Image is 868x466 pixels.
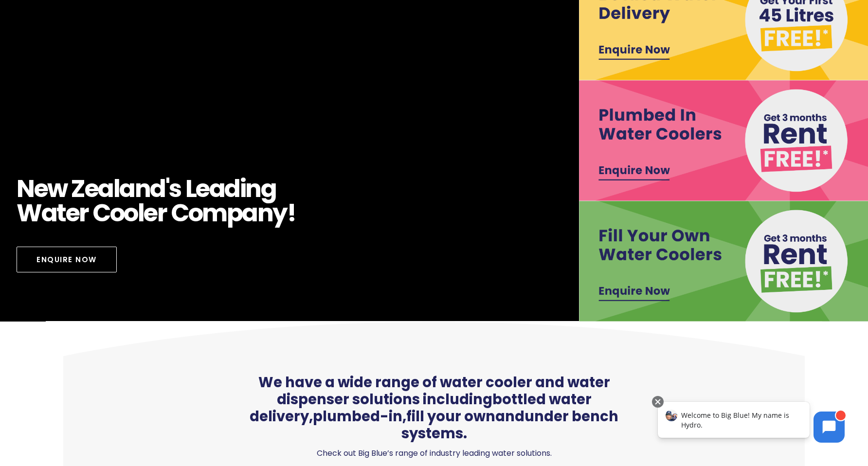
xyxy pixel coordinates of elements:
[124,201,138,225] span: o
[138,201,144,225] span: l
[79,201,89,225] span: r
[239,447,628,460] p: Check out Big Blue’s range of industry leading water solutions.
[92,201,110,225] span: C
[169,177,181,201] span: s
[209,177,225,201] span: a
[242,201,257,225] span: a
[227,201,242,225] span: p
[41,201,57,225] span: a
[119,177,135,201] span: a
[224,177,240,201] span: d
[56,201,66,225] span: t
[66,201,79,225] span: e
[196,177,209,201] span: e
[17,177,34,201] span: N
[110,201,124,225] span: o
[185,177,196,201] span: L
[245,177,261,201] span: n
[113,177,120,201] span: l
[313,407,402,426] a: plumbed-in
[648,394,854,452] iframe: Chatbot
[261,177,276,201] span: g
[150,177,165,201] span: d
[406,407,495,426] a: fill your own
[240,177,246,201] span: i
[257,201,273,225] span: n
[17,201,41,225] span: W
[171,201,188,225] span: C
[34,177,48,201] span: e
[188,201,202,225] span: o
[71,177,85,201] span: Z
[85,177,98,201] span: e
[401,407,619,443] a: under bench systems
[47,177,67,201] span: w
[202,201,227,225] span: m
[250,390,592,426] a: bottled water delivery
[239,374,628,442] span: We have a wide range of water cooler and water dispenser solutions including , , and .
[144,201,157,225] span: e
[157,201,167,225] span: r
[287,201,296,225] span: !
[272,201,287,225] span: y
[135,177,150,201] span: n
[98,177,113,201] span: a
[17,247,117,272] a: Enquire Now
[165,177,169,201] span: '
